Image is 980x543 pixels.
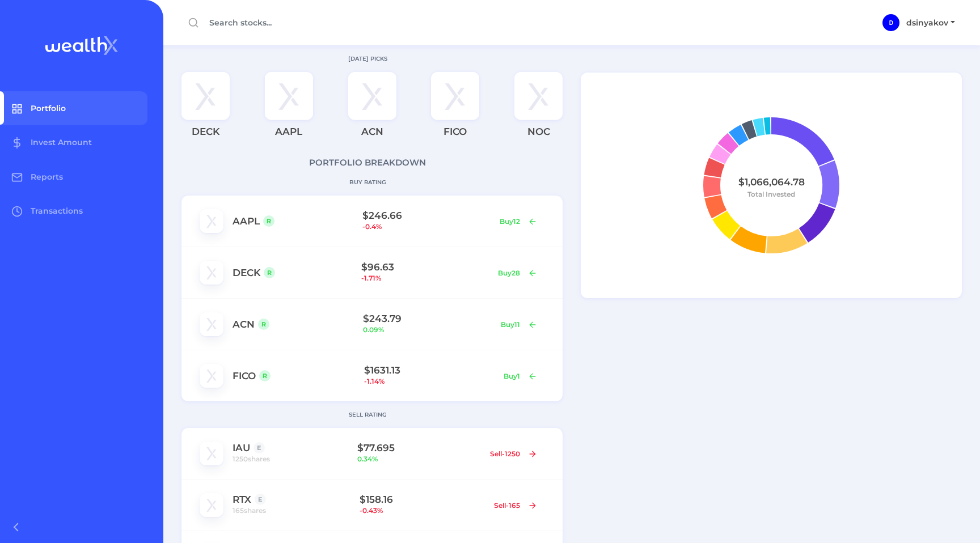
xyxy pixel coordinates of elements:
tspan: $1,066,064.78 [738,176,805,188]
a: NOC logoNOC [514,72,563,147]
p: AAPL [275,125,302,139]
div: R [259,370,271,381]
img: FICO logo [431,72,479,120]
div: R [258,319,269,330]
span: Invest Amount [31,137,92,147]
img: NOC logo [514,72,563,120]
p: BUY RATING [163,178,572,186]
img: AAPL logo [265,72,313,120]
p: [DATE] PICKS [163,54,572,63]
a: IAU [233,442,250,453]
p: PORTFOLIO BREAKDOWN [163,156,572,169]
span: D [889,20,893,26]
span: 1250 shares [233,453,270,465]
div: dsinyakov [882,14,899,31]
span: -1.14 % [364,376,496,387]
button: Sell-1250 [483,445,544,463]
input: Search stocks... [181,13,495,33]
div: E [254,442,265,453]
a: AAPL logoAAPL [265,72,313,147]
button: Buy1 [496,367,544,385]
tspan: Total Invested [747,190,795,198]
a: FICO [233,370,256,381]
span: 0.34 % [357,453,482,465]
a: FICO logoFICO [431,72,479,147]
button: Buy12 [492,213,544,230]
h1: $ 96.63 [361,261,490,273]
div: R [264,267,275,278]
img: AAPL logo [200,209,223,233]
img: ACN logo [348,72,396,120]
p: SELL RATING [163,410,572,419]
p: ACN [361,125,383,139]
span: Reports [31,172,63,182]
span: -1.71 % [361,273,490,284]
img: DECK logo [181,72,230,120]
h1: $ 1631.13 [364,364,496,376]
p: DECK [192,125,219,139]
h1: $ 246.66 [362,210,492,221]
a: DECK logoDECK [181,72,230,147]
span: Transactions [31,206,83,216]
span: 0.09 % [363,324,493,336]
span: Portfolio [31,103,66,113]
div: E [255,494,266,505]
img: FICO logo [200,364,223,388]
span: 165 shares [233,505,266,516]
button: dsinyakov [899,14,962,32]
a: RTX [233,494,251,505]
button: Buy11 [493,316,544,333]
p: FICO [443,125,467,139]
p: NOC [527,125,550,139]
span: -0.4 % [362,221,492,232]
img: RTX logo [200,493,223,517]
span: dsinyakov [906,18,948,28]
div: R [263,215,274,227]
button: Sell-165 [487,497,544,514]
h1: $ 243.79 [363,313,493,324]
span: -0.43 % [360,505,487,516]
a: DECK [233,267,260,278]
button: Buy28 [491,264,544,282]
img: DECK logo [200,261,223,285]
img: wealthX [45,36,118,55]
h1: $ 77.695 [357,442,482,453]
a: ACN logoACN [348,72,396,147]
a: ACN [233,319,255,330]
a: AAPL [233,215,260,227]
h1: $ 158.16 [360,494,487,505]
img: IAU logo [200,442,223,465]
img: ACN logo [200,312,223,336]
